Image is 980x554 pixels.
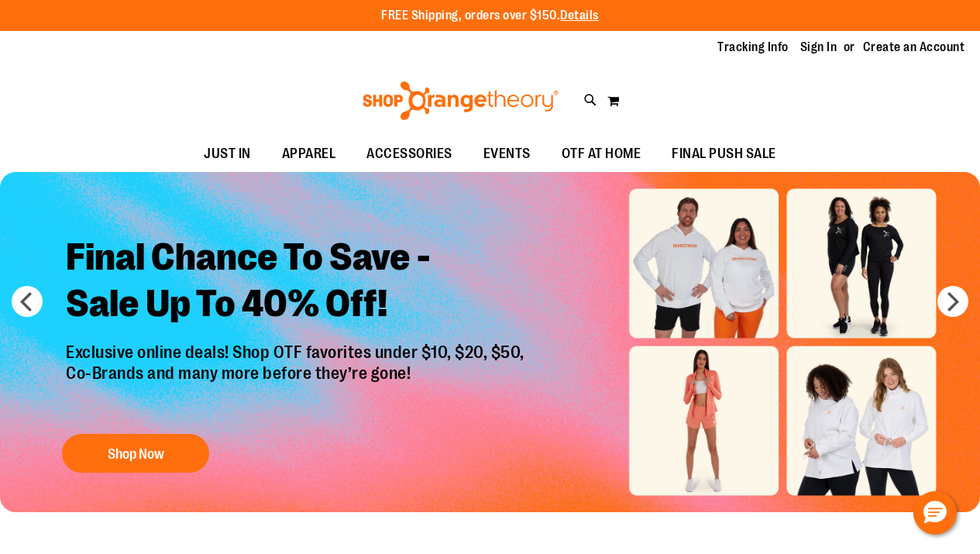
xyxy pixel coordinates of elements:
[717,39,789,56] a: Tracking Info
[54,223,540,481] a: Final Chance To Save -Sale Up To 40% Off! Exclusive online deals! Shop OTF favorites under $10, $...
[863,39,965,56] a: Create an Account
[800,39,837,56] a: Sign In
[12,286,43,317] button: prev
[188,136,266,172] a: JUST IN
[366,136,452,171] span: ACCESSORIES
[483,136,531,171] span: EVENTS
[351,136,468,172] a: ACCESSORIES
[937,286,968,317] button: next
[913,491,957,535] button: Hello, have a question? Let’s chat.
[672,136,776,171] span: FINAL PUSH SALE
[54,343,540,419] p: Exclusive online deals! Shop OTF favorites under $10, $20, $50, Co-Brands and many more before th...
[562,136,641,171] span: OTF AT HOME
[656,136,792,172] a: FINAL PUSH SALE
[468,136,546,172] a: EVENTS
[560,9,599,22] a: Details
[266,136,352,172] a: APPAREL
[546,136,657,172] a: OTF AT HOME
[381,7,599,25] p: FREE Shipping, orders over $150.
[282,136,336,171] span: APPAREL
[62,434,209,473] button: Shop Now
[360,81,561,120] img: Shop Orangetheory
[54,223,540,343] h2: Final Chance To Save - Sale Up To 40% Off!
[204,136,251,171] span: JUST IN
